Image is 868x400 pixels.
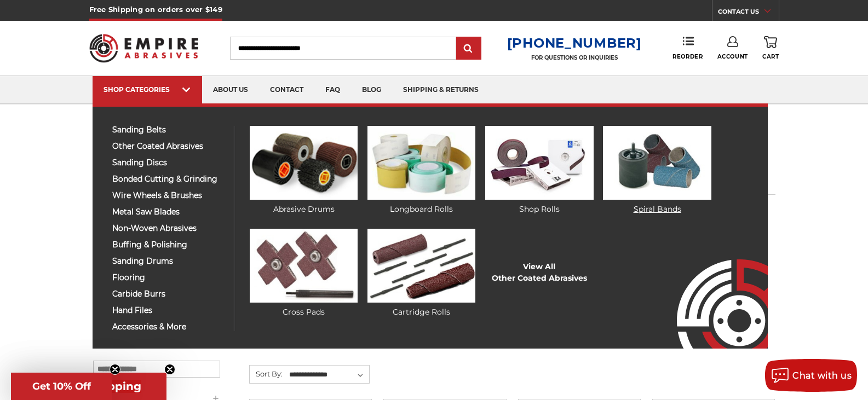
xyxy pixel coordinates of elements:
[112,241,226,249] span: buffing & polishing
[164,364,175,375] button: Close teaser
[112,208,226,216] span: metal saw blades
[259,76,314,104] a: contact
[314,76,351,104] a: faq
[11,373,166,400] div: Get Free ShippingClose teaser
[603,126,711,215] a: Spiral Bands
[112,192,226,200] span: wire wheels & brushes
[112,224,226,233] span: non-woven abrasives
[32,380,91,392] span: Get 10% Off
[672,36,703,60] a: Reorder
[89,27,199,69] img: Empire Abrasives
[507,54,642,61] p: FOR QUESTIONS OR INQUIRIES
[792,370,852,381] span: Chat with us
[250,229,358,303] img: Cross Pads
[367,229,475,318] a: Cartridge Rolls
[458,38,480,60] input: Submit
[250,366,283,382] label: Sort By:
[717,53,748,60] span: Account
[507,35,642,51] a: [PHONE_NUMBER]
[603,126,711,200] img: Spiral Bands
[351,76,392,104] a: blog
[112,142,226,150] span: other coated abrasives
[112,306,226,315] span: hand files
[250,229,358,318] a: Cross Pads
[112,126,226,134] span: sanding belts
[392,76,490,104] a: shipping & returns
[718,5,779,21] a: CONTACT US
[762,53,779,60] span: Cart
[250,126,358,200] img: Abrasive Drums
[367,229,475,303] img: Cartridge Rolls
[104,85,191,94] div: SHOP CATEGORIES
[765,359,857,392] button: Chat with us
[485,126,593,200] img: Shop Rolls
[367,126,475,200] img: Longboard Rolls
[202,76,259,104] a: about us
[672,53,703,60] span: Reorder
[288,367,369,383] select: Sort By:
[657,227,768,349] img: Empire Abrasives Logo Image
[367,126,475,215] a: Longboard Rolls
[112,323,226,331] span: accessories & more
[112,274,226,282] span: flooring
[492,261,587,284] a: View AllOther Coated Abrasives
[110,364,120,375] button: Close teaser
[112,159,226,167] span: sanding discs
[112,257,226,265] span: sanding drums
[762,36,779,60] a: Cart
[112,290,226,298] span: carbide burrs
[11,373,112,400] div: Get 10% OffClose teaser
[250,126,358,215] a: Abrasive Drums
[112,175,226,183] span: bonded cutting & grinding
[485,126,593,215] a: Shop Rolls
